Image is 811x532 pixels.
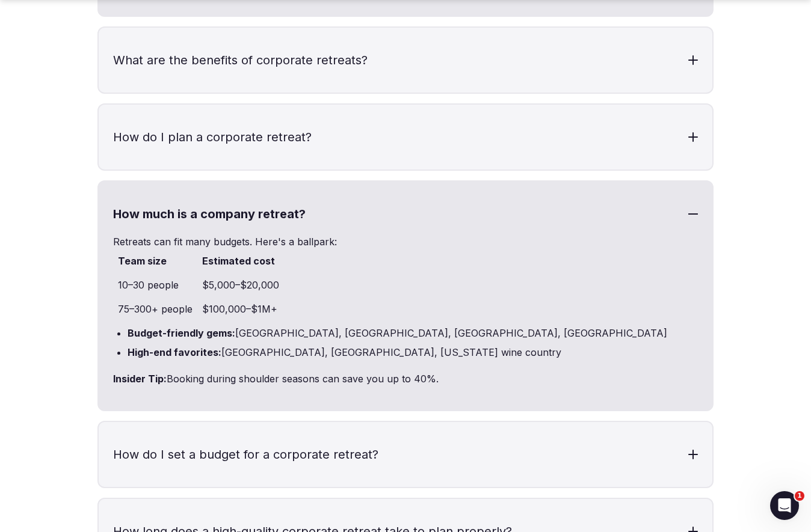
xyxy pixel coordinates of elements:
[99,422,712,487] h3: How do I set a budget for a corporate retreat?
[128,346,221,358] strong: High-end favorites:
[113,273,197,297] td: 10–30 people
[128,345,698,359] li: [GEOGRAPHIC_DATA], [GEOGRAPHIC_DATA], [US_STATE] wine country
[99,182,712,246] h3: How much is a company retreat?
[113,297,197,321] td: 75–300+ people
[128,326,698,340] li: [GEOGRAPHIC_DATA], [GEOGRAPHIC_DATA], [GEOGRAPHIC_DATA], [GEOGRAPHIC_DATA]
[197,273,284,297] td: $5,000–$20,000
[99,105,712,170] h3: How do I plan a corporate retreat?
[113,371,698,386] p: Booking during shoulder seasons can save you up to 40%.
[128,327,235,339] strong: Budget-friendly gems:
[197,297,284,321] td: $100,000–$1M+
[99,28,712,93] h3: What are the benefits of corporate retreats?
[770,491,799,520] iframe: Intercom live chat
[113,373,167,385] strong: Insider Tip:
[113,249,197,273] th: Team size
[197,249,284,273] th: Estimated cost
[795,491,804,501] span: 1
